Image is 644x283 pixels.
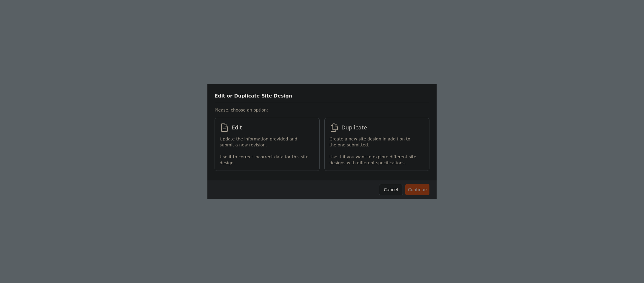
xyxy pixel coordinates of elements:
[329,154,418,166] p: Use it if you want to explore different site designs with different specifications.
[232,123,242,132] span: Edit
[215,102,429,113] p: Please, choose an option:
[405,184,429,195] button: Continue
[215,92,292,100] h3: Edit or Duplicate Site Design
[379,184,403,195] button: Cancel
[220,154,309,166] p: Use it to correct incorrect data for this site design.
[329,136,418,148] p: Create a new site design in addition to the one submitted.
[341,123,367,132] span: Duplicate
[220,136,309,148] p: Update the information provided and submit a new revision.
